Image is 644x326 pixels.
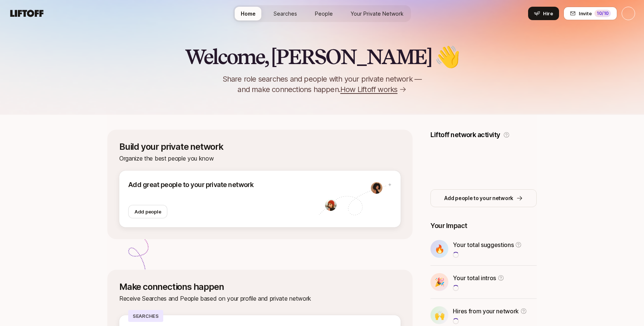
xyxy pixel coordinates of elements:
[543,10,553,17] span: Hire
[563,7,617,20] button: Invite10/10
[309,7,339,20] a: People
[579,10,591,17] span: Invite
[119,282,401,292] p: Make connections happen
[453,306,519,316] p: Hires from your network
[444,194,513,203] p: Add people to your network
[430,221,537,231] p: Your Impact
[430,306,448,324] div: 🙌
[235,7,262,20] a: Home
[185,45,460,68] h2: Welcome, [PERSON_NAME] 👋
[528,7,559,20] button: Hire
[315,10,333,18] span: People
[594,10,611,17] div: 10 /10
[325,199,337,211] img: avatar-1.png
[119,142,401,152] p: Build your private network
[430,130,500,140] p: Liftoff network activity
[430,240,448,258] div: 🔥
[340,84,397,95] span: How Liftoff works
[241,10,256,18] span: Home
[430,273,448,291] div: 🎉
[268,7,303,20] a: Searches
[128,180,319,190] p: Add great people to your private network
[119,294,401,303] p: Receive Searches and People based on your profile and private network
[274,10,297,18] span: Searches
[128,310,163,322] p: Searches
[430,189,537,207] button: Add people to your network
[453,240,514,250] p: Your total suggestions
[351,10,404,18] span: Your Private Network
[119,153,401,163] p: Organize the best people you know
[453,273,496,283] p: Your total intros
[210,74,434,95] p: Share role searches and people with your private network — and make connections happen.
[128,205,167,218] button: Add people
[370,182,382,194] img: avatar-2.png
[340,84,406,95] a: How Liftoff works
[345,7,410,20] a: Your Private Network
